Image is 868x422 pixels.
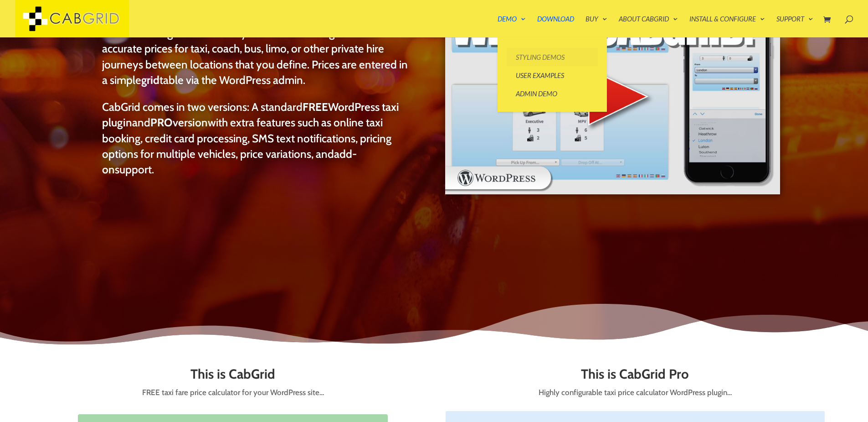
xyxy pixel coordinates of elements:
a: Buy [586,16,607,37]
a: CabGrid Taxi Plugin [15,13,129,22]
strong: PRO [150,115,173,129]
a: WordPress taxi booking plugin Intro Video [444,188,781,197]
strong: grid [141,73,159,87]
p: CabGrid is a . The simple taxi price calculator widget makes it easy for customers to get 100% ac... [102,10,408,99]
a: User Examples [507,66,598,84]
p: Highly configurable taxi price calculator WordPress plugin… [446,386,825,399]
a: Demo [498,16,526,37]
p: FREE taxi fare price calculator for your WordPress site… [43,386,422,399]
a: FREEWordPress taxi plugin [102,100,399,129]
a: Styling Demos [507,48,598,66]
a: Admin Demo [507,84,598,103]
a: Support [776,16,813,37]
h2: This is CabGrid Pro [446,367,825,386]
a: add-on [102,147,357,176]
a: PROversion [150,115,208,129]
a: About CabGrid [619,16,678,37]
a: Install & Configure [689,16,765,37]
p: CabGrid comes in two versions: A standard and with extra features such as online taxi booking, cr... [102,99,408,177]
h2: This is CabGrid [43,367,422,386]
strong: FREE [303,100,328,114]
a: Download [537,16,574,37]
